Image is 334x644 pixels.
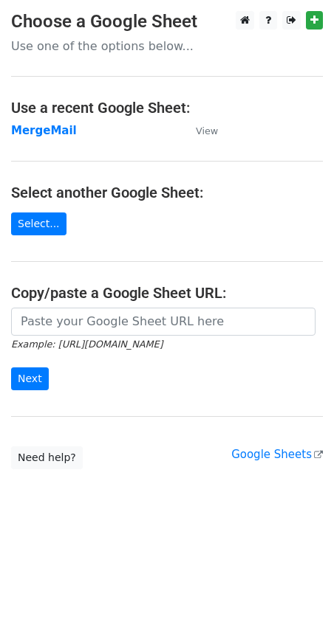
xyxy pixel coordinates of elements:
[11,38,323,54] p: Use one of the options below...
[11,99,323,117] h4: Use a recent Google Sheet:
[260,573,334,644] iframe: Chat Widget
[196,125,218,136] small: View
[11,124,77,137] a: MergeMail
[11,339,163,350] small: Example: [URL][DOMAIN_NAME]
[181,124,218,137] a: View
[11,446,83,469] a: Need help?
[11,367,49,390] input: Next
[11,284,323,302] h4: Copy/paste a Google Sheet URL:
[231,448,323,461] a: Google Sheets
[11,212,67,235] a: Select...
[11,184,323,201] h4: Select another Google Sheet:
[11,308,316,336] input: Paste your Google Sheet URL here
[11,11,323,32] h3: Choose a Google Sheet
